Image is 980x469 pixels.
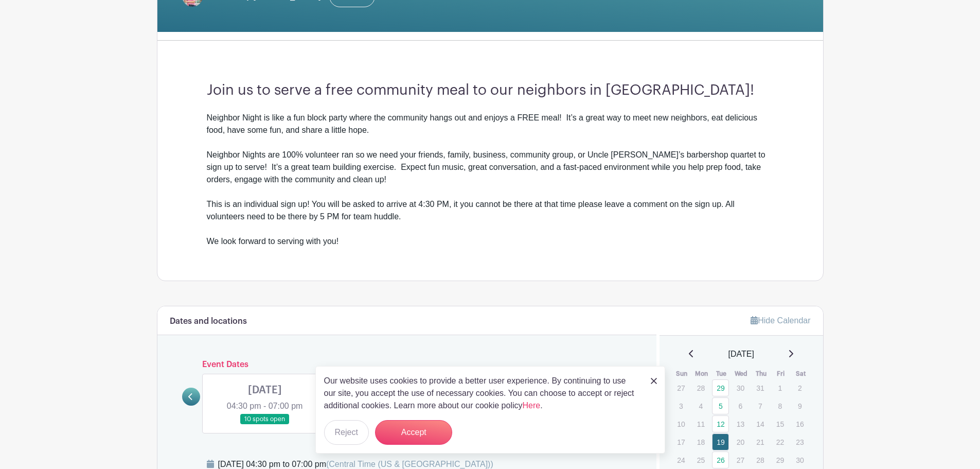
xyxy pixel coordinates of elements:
p: 23 [791,434,808,450]
th: Thu [751,369,771,379]
p: 16 [791,416,808,432]
p: 11 [692,416,709,432]
p: 25 [692,452,709,468]
p: 2 [791,380,808,396]
p: 17 [672,434,689,450]
span: (Central Time (US & [GEOGRAPHIC_DATA])) [326,460,493,468]
h6: Event Dates [200,360,614,370]
p: 3 [672,398,689,414]
p: Our website uses cookies to provide a better user experience. By continuing to use our site, you ... [324,375,640,412]
p: 8 [772,398,789,414]
p: 21 [752,434,769,450]
p: 22 [772,434,789,450]
p: 31 [752,380,769,396]
span: [DATE] [728,348,754,360]
p: 13 [732,416,749,432]
div: Neighbor Nights are 100% volunteer ran so we need your friends, family, business, community group... [207,136,774,248]
div: Neighbor Night is like a fun block party where the community hangs out and enjoys a FREE meal! It... [207,112,774,136]
a: Hide Calendar [751,316,810,325]
img: close_button-5f87c8562297e5c2d7936805f587ecaba9071eb48480494691a3f1689db116b3.svg [651,378,657,384]
th: Sat [791,369,811,379]
th: Tue [711,369,732,379]
p: 14 [752,416,769,432]
a: 12 [712,415,729,432]
p: 29 [772,452,789,468]
a: 26 [712,451,729,468]
p: 20 [732,434,749,450]
a: 19 [712,433,729,450]
th: Mon [692,369,712,379]
p: 30 [791,452,808,468]
p: 9 [791,398,808,414]
a: 29 [712,379,729,396]
p: 28 [692,380,709,396]
button: Reject [324,420,369,445]
p: 24 [672,452,689,468]
p: 30 [732,380,749,396]
p: 27 [732,452,749,468]
p: 1 [772,380,789,396]
h6: Dates and locations [170,317,247,326]
th: Wed [732,369,752,379]
p: 4 [692,398,709,414]
p: 7 [752,398,769,414]
p: 27 [672,380,689,396]
th: Sun [672,369,692,379]
a: Here [523,401,541,410]
h3: Join us to serve a free community meal to our neighbors in [GEOGRAPHIC_DATA]! [207,82,774,99]
p: 18 [692,434,709,450]
a: 5 [712,397,729,414]
p: 15 [772,416,789,432]
th: Fri [771,369,791,379]
p: 6 [732,398,749,414]
p: 28 [752,452,769,468]
button: Accept [375,420,452,445]
p: 10 [672,416,689,432]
